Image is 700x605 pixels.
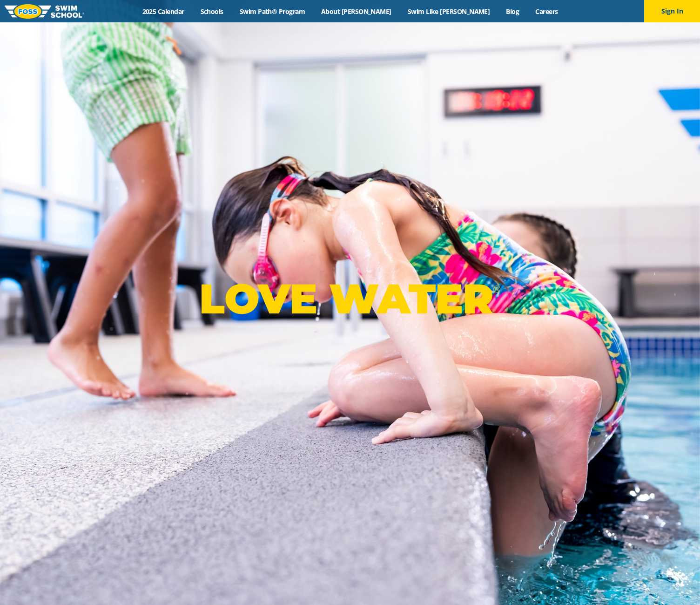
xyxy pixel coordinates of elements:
a: Blog [498,7,527,16]
img: FOSS Swim School Logo [5,4,84,19]
sup: ® [493,283,500,295]
p: LOVE WATER [199,274,500,324]
a: Swim Like [PERSON_NAME] [399,7,498,16]
a: Schools [192,7,231,16]
a: Careers [527,7,566,16]
a: 2025 Calendar [134,7,192,16]
a: Swim Path® Program [231,7,313,16]
a: About [PERSON_NAME] [313,7,400,16]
